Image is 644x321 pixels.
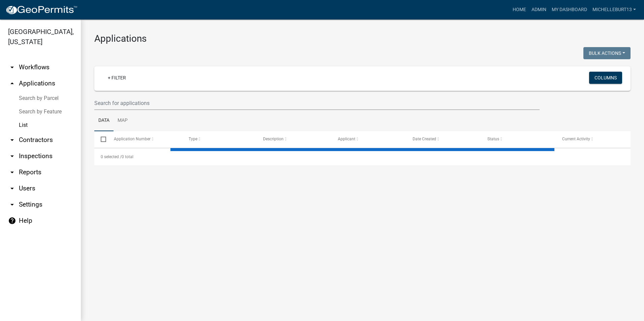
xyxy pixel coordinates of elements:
[257,131,331,147] datatable-header-cell: Description
[510,3,529,16] a: Home
[487,137,499,141] span: Status
[114,137,151,141] span: Application Number
[8,152,16,160] i: arrow_drop_down
[481,131,556,147] datatable-header-cell: Status
[263,137,284,141] span: Description
[8,63,16,71] i: arrow_drop_down
[94,131,107,147] datatable-header-cell: Select
[8,201,16,209] i: arrow_drop_down
[589,72,622,84] button: Columns
[529,3,549,16] a: Admin
[94,110,114,132] a: Data
[549,3,590,16] a: My Dashboard
[8,79,16,87] i: arrow_drop_up
[114,110,132,132] a: Map
[8,168,16,176] i: arrow_drop_down
[94,148,631,165] div: 0 total
[94,96,540,110] input: Search for applications
[102,72,131,84] a: + Filter
[189,137,197,141] span: Type
[94,33,631,44] h3: Applications
[556,131,631,147] datatable-header-cell: Current Activity
[583,47,631,59] button: Bulk Actions
[8,184,16,192] i: arrow_drop_down
[590,3,639,16] a: michelleburt13
[101,154,122,159] span: 0 selected /
[107,131,182,147] datatable-header-cell: Application Number
[562,137,590,141] span: Current Activity
[338,137,355,141] span: Applicant
[406,131,481,147] datatable-header-cell: Date Created
[413,137,436,141] span: Date Created
[331,131,406,147] datatable-header-cell: Applicant
[8,217,16,225] i: help
[182,131,257,147] datatable-header-cell: Type
[8,136,16,144] i: arrow_drop_down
